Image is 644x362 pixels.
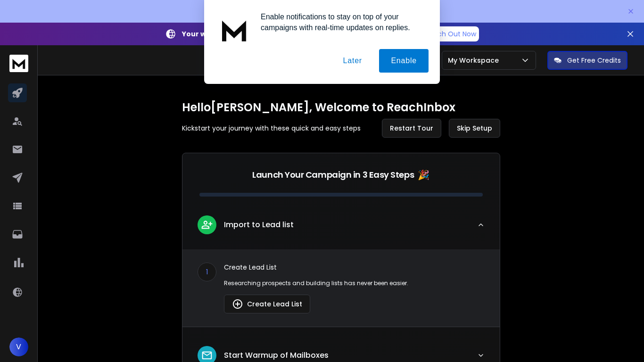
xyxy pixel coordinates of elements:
[201,219,213,230] img: lead
[331,49,373,73] button: Later
[382,119,441,138] button: Restart Tour
[224,263,485,272] p: Create Lead List
[198,263,216,281] div: 1
[224,280,485,287] p: Researching prospects and building lists has never been easier.
[224,219,294,230] p: Import to Lead list
[232,298,243,310] img: lead
[224,295,310,313] button: Create Lead List
[182,123,361,133] p: Kickstart your journey with these quick and easy steps
[9,337,28,356] button: V
[201,349,213,362] img: lead
[182,208,500,249] button: leadImport to Lead list
[252,168,414,181] p: Launch Your Campaign in 3 Easy Steps
[215,11,253,49] img: notification icon
[449,119,500,138] button: Skip Setup
[457,123,492,133] span: Skip Setup
[418,168,429,181] span: 🎉
[182,249,500,327] div: leadImport to Lead list
[253,11,429,33] div: Enable notifications to stay on top of your campaigns with real-time updates on replies.
[182,100,500,115] h1: Hello [PERSON_NAME] , Welcome to ReachInbox
[379,49,429,73] button: Enable
[224,350,329,361] p: Start Warmup of Mailboxes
